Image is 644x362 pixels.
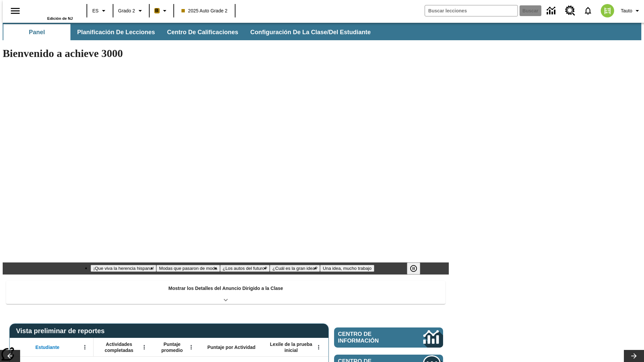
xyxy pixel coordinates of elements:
span: B [155,6,159,15]
input: Buscar campo [425,5,518,16]
button: Diapositiva 1 ¡Que viva la herencia hispana! [91,265,156,272]
button: Abrir menú [186,342,196,352]
a: Centro de recursos, Se abrirá en una pestaña nueva. [561,2,579,20]
button: Diapositiva 5 Una idea, mucho trabajo [320,265,374,272]
h1: Bienvenido a achieve 3000 [3,47,449,60]
span: Vista preliminar de reportes [16,327,108,335]
a: Portada [29,3,73,16]
a: Notificaciones [579,2,597,19]
button: Lenguaje: ES, Selecciona un idioma [89,5,111,17]
span: Puntaje por Actividad [207,344,255,350]
div: Subbarra de navegación [3,24,377,40]
span: Actividades completadas [97,341,141,353]
button: Abrir menú [314,342,324,352]
button: Abrir menú [139,342,149,352]
a: Centro de información [334,327,443,348]
span: Lexile de la prueba inicial [267,341,316,353]
span: Estudiante [36,344,60,350]
button: Planificación de lecciones [72,24,160,40]
button: Escoja un nuevo avatar [597,2,618,19]
a: Centro de información [543,2,561,20]
button: Grado: Grado 2, Elige un grado [115,5,147,17]
button: Perfil/Configuración [618,5,644,17]
span: ES [92,7,99,14]
button: Abrir el menú lateral [5,1,25,21]
span: Tauto [621,7,632,14]
button: Boost El color de la clase es anaranjado claro. Cambiar el color de la clase. [152,5,171,17]
button: Diapositiva 2 Modas que pasaron de moda [156,265,220,272]
span: Puntaje promedio [156,341,188,353]
p: Mostrar los Detalles del Anuncio Dirigido a la Clase [168,285,283,292]
button: Diapositiva 4 ¿Cuál es la gran idea? [270,265,320,272]
div: Subbarra de navegación [3,23,641,40]
span: 2025 Auto Grade 2 [181,7,228,14]
button: Centro de calificaciones [162,24,244,40]
img: avatar image [601,4,614,17]
span: Edición de NJ [47,16,73,20]
button: Abrir menú [80,342,90,352]
span: Grado 2 [118,7,135,14]
span: Centro de información [338,331,401,344]
button: Panel [3,24,70,40]
button: Diapositiva 3 ¿Los autos del futuro? [220,265,270,272]
button: Carrusel de lecciones, seguir [624,350,644,362]
div: Portada [29,2,73,20]
button: Configuración de la clase/del estudiante [245,24,376,40]
div: Pausar [407,262,427,275]
button: Pausar [407,262,420,275]
div: Mostrar los Detalles del Anuncio Dirigido a la Clase [6,281,445,304]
